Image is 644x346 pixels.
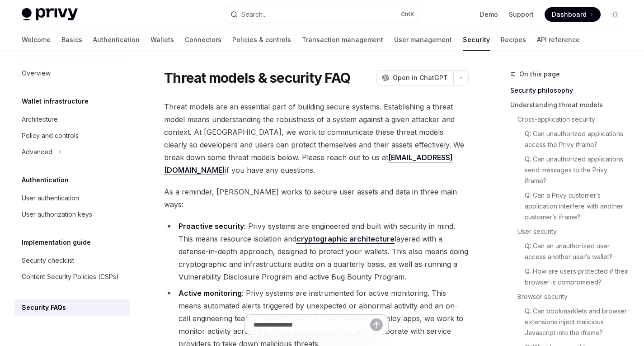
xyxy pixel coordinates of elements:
[14,299,130,316] a: Security FAQs
[545,7,601,22] a: Dashboard
[14,206,130,223] a: User authorization keys
[401,11,414,18] span: Ctrl K
[394,29,452,51] a: User management
[179,289,242,298] strong: Active monitoring
[517,112,630,127] a: Cross-application security
[22,255,74,266] div: Security checklist
[185,29,221,51] a: Connectors
[608,7,622,22] button: Toggle dark mode
[22,302,66,313] div: Security FAQs
[480,10,498,19] a: Demo
[224,6,419,23] button: Search...CtrlK
[525,152,630,188] a: Q: Can unauthorized applications send messages to the Privy iframe?
[14,65,130,81] a: Overview
[164,220,469,283] li: : Privy systems are engineered and built with security in mind. This means resource isolation and...
[22,193,79,204] div: User authentication
[463,29,490,51] a: Security
[517,224,630,239] a: User security
[164,185,469,211] span: As a reminder, [PERSON_NAME] works to secure user assets and data in three main ways:
[525,304,630,340] a: Q: Can bookmarklets and browser extensions inject malicious Javascript into the iframe?
[164,70,350,86] h1: Threat models & security FAQ
[22,175,69,185] h5: Authentication
[519,69,560,80] span: On this page
[22,8,78,21] img: light logo
[22,29,51,51] a: Welcome
[509,10,534,19] a: Support
[501,29,526,51] a: Recipes
[525,239,630,264] a: Q: Can an unauthorized user access another user’s wallet?
[14,269,130,285] a: Content Security Policies (CSPs)
[22,96,89,107] h5: Wallet infrastructure
[241,9,267,20] div: Search...
[93,29,140,51] a: Authentication
[232,29,291,51] a: Policies & controls
[61,29,82,51] a: Basics
[14,111,130,128] a: Architecture
[22,147,52,157] div: Advanced
[150,29,174,51] a: Wallets
[552,10,587,19] span: Dashboard
[22,209,92,220] div: User authorization keys
[525,188,630,224] a: Q: Can a Privy customer’s application interfere with another customer’s iframe?
[525,127,630,152] a: Q: Can unauthorized applications access the Privy iframe?
[14,190,130,206] a: User authentication
[296,234,395,244] a: cryptographic architecture
[14,128,130,144] a: Policy and controls
[22,68,51,79] div: Overview
[517,289,630,304] a: Browser security
[14,252,130,269] a: Security checklist
[22,271,119,282] div: Content Security Policies (CSPs)
[510,83,630,98] a: Security philosophy
[370,318,383,331] button: Send message
[22,130,79,141] div: Policy and controls
[302,29,383,51] a: Transaction management
[376,70,453,85] button: Open in ChatGPT
[22,237,91,248] h5: Implementation guide
[510,98,630,112] a: Understanding threat models
[537,29,580,51] a: API reference
[179,222,244,231] strong: Proactive security
[164,100,469,176] span: Threat models are an essential part of building secure systems. Establishing a threat model means...
[393,73,448,82] span: Open in ChatGPT
[22,114,58,125] div: Architecture
[525,264,630,289] a: Q: How are users protected if their browser is compromised?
